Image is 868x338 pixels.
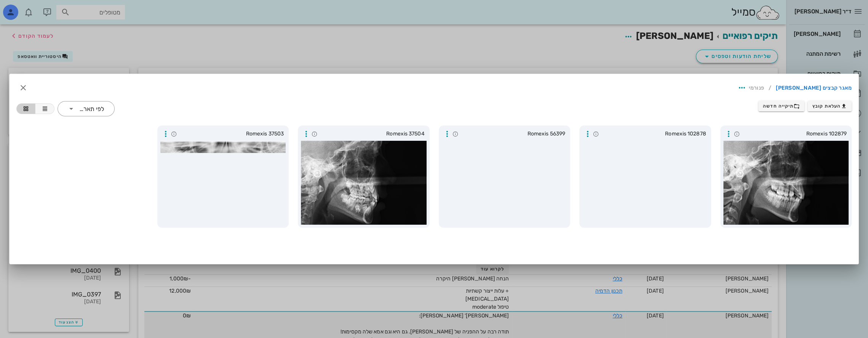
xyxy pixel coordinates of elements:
[758,101,805,111] button: תיקייה חדשה
[320,130,425,138] span: Romexis 37504
[776,82,852,94] a: מאגר קבצים [PERSON_NAME]
[460,130,566,138] span: Romexis 56399
[763,103,800,109] span: תיקייה חדשה
[812,103,847,109] span: העלאת קובץ
[78,106,104,113] div: לפי תאריך
[742,130,847,138] span: Romexis 102879
[764,82,776,94] li: /
[807,101,852,111] button: העלאת קובץ
[179,130,284,138] span: Romexis 37503
[601,130,706,138] span: Romexis 102878
[58,101,115,116] div: לפי תאריך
